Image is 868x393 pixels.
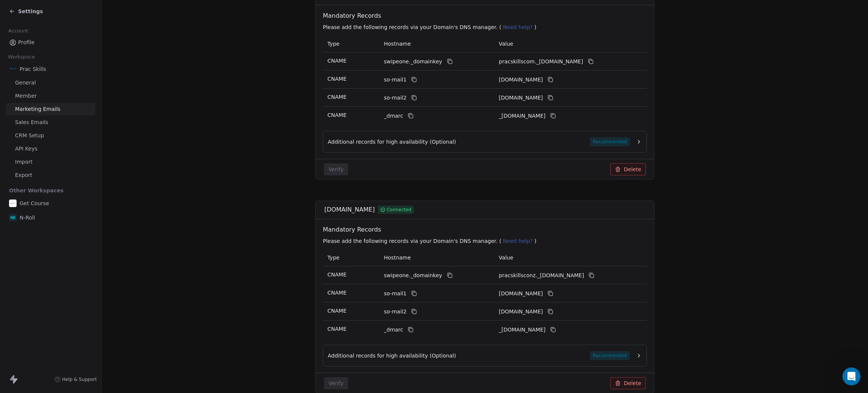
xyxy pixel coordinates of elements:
[842,367,860,385] iframe: Intercom live chat
[6,116,95,129] a: Sales Emails
[610,163,646,175] button: Delete
[20,214,35,221] span: N-Roll
[327,326,347,332] span: CNAME
[384,112,403,120] span: _dmarc
[15,132,44,140] span: CRM Setup
[18,8,43,15] span: Settings
[130,12,143,26] div: Close
[34,114,50,122] div: Mrinal
[384,308,406,316] span: so-mail2
[327,254,375,262] p: Type
[323,225,650,234] span: Mandatory Records
[15,145,37,153] span: API Keys
[8,100,143,128] div: Profile image for MrinalHi, The campaign "GC AU Checkin + Fresh Options [DATE] [AU]" has been sto...
[327,76,347,82] span: CNAME
[384,272,442,279] span: swipeone._domainkey
[63,254,89,259] span: Messages
[610,377,646,389] button: Delete
[8,132,143,153] div: Send us a message
[15,171,32,179] span: Export
[499,308,543,316] span: pracskillsconz2.swipeone.email
[29,12,44,27] img: Profile image for Mrinal
[327,272,347,278] span: CNAME
[6,169,95,181] a: Export
[384,255,411,261] span: Hostname
[328,137,642,146] button: Additional records for high availability (Optional)Recommended
[9,200,17,207] img: gc-on-white.png
[18,38,35,46] span: Profile
[503,238,533,244] span: Need help?
[44,12,59,27] img: Profile image for Harinder
[499,76,543,84] span: pracskillscom1.swipeone.email
[384,94,406,102] span: so-mail2
[6,129,95,142] a: CRM Setup
[327,290,347,296] span: CNAME
[499,58,583,66] span: pracskillscom._domainkey.swipeone.email
[15,105,60,113] span: Marketing Emails
[9,65,17,73] img: PracSkills%20Email%20Display%20Picture.png
[328,351,642,360] button: Additional records for high availability (Optional)Recommended
[15,12,30,27] img: Profile image for Siddarth
[15,66,136,79] p: How can we help?
[15,106,31,121] img: Profile image for Mrinal
[387,206,411,213] span: Connected
[590,351,630,360] span: Recommended
[327,40,375,48] p: Type
[17,254,34,259] span: Home
[15,138,126,146] div: Send us a message
[9,214,17,221] img: Profile%20Image%20(1).png
[384,41,411,47] span: Hostname
[323,237,650,245] p: Please add the following records via your Domain's DNS manager. ( )
[384,58,442,66] span: swipeone._domainkey
[499,41,513,47] span: Value
[6,36,95,49] a: Profile
[6,103,95,115] a: Marketing Emails
[499,94,543,102] span: pracskillscom2.swipeone.email
[8,89,143,128] div: Recent messageProfile image for MrinalHi, The campaign "GC AU Checkin + Fresh Options [DATE] [AU]...
[499,255,513,261] span: Value
[323,23,650,31] p: Please add the following records via your Domain's DNS manager. ( )
[6,77,95,89] a: General
[324,163,348,175] button: Verify
[327,308,347,314] span: CNAME
[15,54,136,66] p: Hi [PERSON_NAME]
[324,205,375,214] span: [DOMAIN_NAME]
[499,272,584,279] span: pracskillsconz._domainkey.swipeone.email
[499,326,546,334] span: _dmarc.swipeone.email
[20,200,49,207] span: Get Course
[62,376,97,382] span: Help & Support
[15,79,36,87] span: General
[6,143,95,155] a: API Keys
[5,25,31,37] span: Account
[5,51,38,63] span: Workspace
[499,290,543,298] span: pracskillsconz1.swipeone.email
[6,156,95,168] a: Import
[15,92,37,100] span: Member
[384,326,403,334] span: _dmarc
[6,184,67,196] span: Other Workspaces
[15,158,32,166] span: Import
[50,235,100,266] button: Messages
[384,290,406,298] span: so-mail1
[328,352,456,359] span: Additional records for high availability (Optional)
[9,8,43,15] a: Settings
[590,137,630,146] span: Recommended
[51,114,72,122] div: • [DATE]
[499,112,546,120] span: _dmarc.swipeone.email
[503,24,533,30] span: Need help?
[15,118,48,126] span: Sales Emails
[323,11,650,20] span: Mandatory Records
[327,58,347,64] span: CNAME
[328,138,456,146] span: Additional records for high availability (Optional)
[119,254,131,259] span: Help
[324,377,348,389] button: Verify
[20,65,46,73] span: Prac Skills
[327,94,347,100] span: CNAME
[327,112,347,118] span: CNAME
[34,107,291,113] span: Hi, The campaign "GC AU Checkin + Fresh Options [DATE] [AU]" has been stopped. Please check.
[55,376,97,382] a: Help & Support
[6,90,95,102] a: Member
[101,235,151,266] button: Help
[15,95,135,103] div: Recent message
[384,76,406,84] span: so-mail1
